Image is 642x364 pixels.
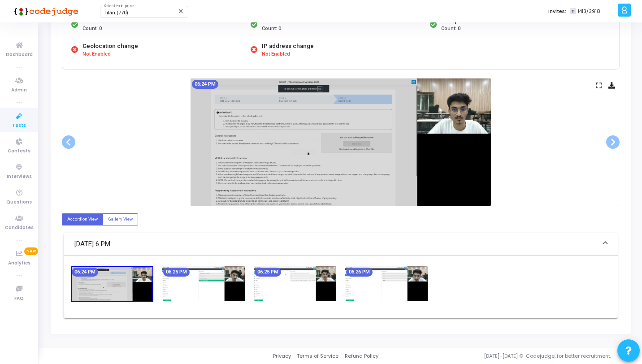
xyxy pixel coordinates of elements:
[178,8,185,15] mat-icon: Clear
[5,224,34,232] span: Candidates
[254,266,336,301] img: screenshot-1758891333901.jpeg
[8,147,30,155] span: Contests
[64,256,618,318] div: [DATE] 6 PM
[8,260,30,267] span: Analytics
[262,51,290,58] span: Not Enabled
[103,213,138,225] label: Gallery View
[62,213,103,225] label: Accordion View
[162,266,245,301] img: screenshot-1758891303898.jpeg
[345,352,378,360] a: Refund Policy
[163,268,190,277] mat-chip: 06:25 PM
[74,239,596,249] mat-panel-title: [DATE] 6 PM
[273,352,291,360] a: Privacy
[378,352,631,360] div: [DATE]-[DATE] © Codejudge, for better recruitment.
[6,199,32,206] span: Questions
[82,51,111,58] span: Not Enabled
[82,25,102,33] span: Count: 0
[255,268,281,277] mat-chip: 06:25 PM
[7,173,32,181] span: Interviews
[11,87,27,94] span: Admin
[548,8,566,15] label: Invites:
[441,25,460,33] span: Count: 0
[11,2,78,20] img: logo
[192,80,218,89] mat-chip: 06:24 PM
[570,8,576,15] span: T
[72,268,98,277] mat-chip: 06:24 PM
[297,352,338,360] a: Terms of Service
[191,78,491,206] img: screenshot-1758891273561.jpeg
[262,25,281,33] span: Count: 0
[71,266,153,302] img: screenshot-1758891273561.jpeg
[82,42,138,51] div: Geolocation change
[346,268,373,277] mat-chip: 06:26 PM
[345,266,428,301] img: screenshot-1758891363876.jpeg
[14,295,24,303] span: FAQ
[262,42,314,51] div: IP address change
[104,10,128,16] span: Titan (770)
[24,247,38,255] span: New
[578,8,600,15] span: 1413/3918
[6,51,33,59] span: Dashboard
[12,122,26,130] span: Tests
[64,233,618,256] mat-expansion-panel-header: [DATE] 6 PM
